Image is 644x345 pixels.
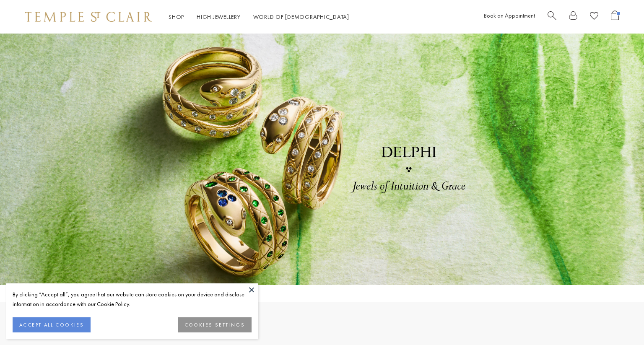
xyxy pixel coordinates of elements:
a: Open Shopping Bag [611,10,619,23]
a: Book an Appointment [484,12,535,19]
a: World of [DEMOGRAPHIC_DATA]World of [DEMOGRAPHIC_DATA] [253,13,349,21]
a: Search [548,10,556,23]
div: By clicking “Accept all”, you agree that our website can store cookies on your device and disclos... [13,290,252,309]
nav: Main navigation [169,12,349,22]
a: ShopShop [169,13,184,21]
a: View Wishlist [590,10,598,23]
img: Temple St. Clair [25,12,152,22]
a: High JewelleryHigh Jewellery [197,13,241,21]
button: ACCEPT ALL COOKIES [13,317,91,332]
button: COOKIES SETTINGS [178,317,252,332]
